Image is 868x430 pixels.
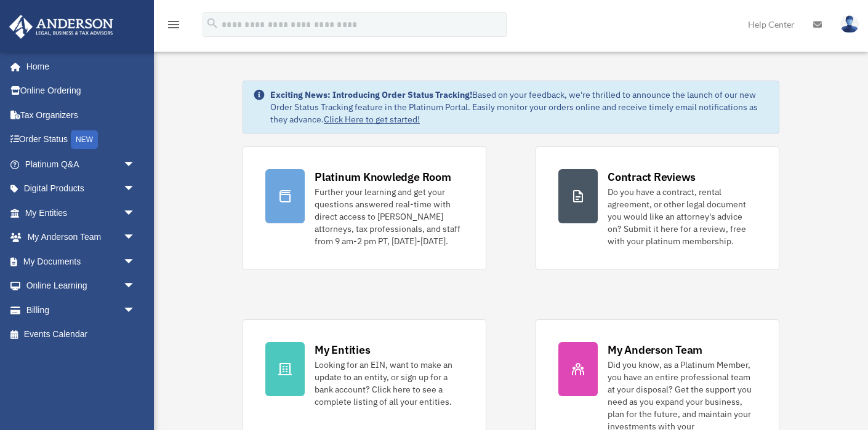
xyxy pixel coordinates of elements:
[123,225,148,250] span: arrow_drop_down
[270,89,472,100] strong: Exciting News: Introducing Order Status Tracking!
[9,103,154,127] a: Tax Organizers
[9,274,154,298] a: Online Learningarrow_drop_down
[9,177,154,201] a: Digital Productsarrow_drop_down
[166,22,181,32] a: menu
[123,298,148,323] span: arrow_drop_down
[123,274,148,299] span: arrow_drop_down
[9,298,154,322] a: Billingarrow_drop_down
[9,322,154,347] a: Events Calendar
[9,201,154,225] a: My Entitiesarrow_drop_down
[123,201,148,226] span: arrow_drop_down
[315,359,464,408] div: Looking for an EIN, want to make an update to an entity, or sign up for a bank account? Click her...
[123,249,148,274] span: arrow_drop_down
[166,17,181,32] i: menu
[536,146,779,270] a: Contract Reviews Do you have a contract, rental agreement, or other legal document you would like...
[9,127,154,153] a: Order StatusNEW
[315,342,370,357] div: My Entities
[243,146,486,270] a: Platinum Knowledge Room Further your learning and get your questions answered real-time with dire...
[315,186,464,247] div: Further your learning and get your questions answered real-time with direct access to [PERSON_NAM...
[6,15,117,39] img: Anderson Advisors Platinum Portal
[840,15,859,33] img: User Pic
[9,249,154,274] a: My Documentsarrow_drop_down
[71,130,98,149] div: NEW
[9,54,148,79] a: Home
[9,152,154,177] a: Platinum Q&Aarrow_drop_down
[123,152,148,177] span: arrow_drop_down
[608,342,702,357] div: My Anderson Team
[324,114,420,125] a: Click Here to get started!
[270,89,769,125] div: Based on your feedback, we're thrilled to announce the launch of our new Order Status Tracking fe...
[206,17,219,30] i: search
[608,169,696,185] div: Contract Reviews
[9,225,154,250] a: My Anderson Teamarrow_drop_down
[9,79,154,103] a: Online Ordering
[608,186,757,247] div: Do you have a contract, rental agreement, or other legal document you would like an attorney's ad...
[315,169,451,185] div: Platinum Knowledge Room
[123,177,148,202] span: arrow_drop_down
